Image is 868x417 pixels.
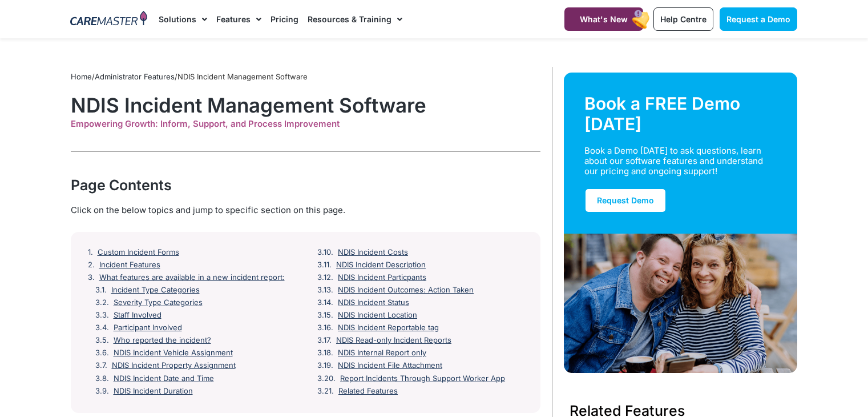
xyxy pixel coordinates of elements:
img: Support Worker and NDIS Participant out for a coffee. [564,234,798,373]
a: NDIS Incident Location [338,311,417,320]
div: Book a FREE Demo [DATE] [584,93,777,134]
a: Custom Incident Forms [98,248,179,257]
a: NDIS Incident Duration [114,387,193,396]
a: Who reported the incident? [114,336,211,345]
a: NDIS Incident File Attachment [338,361,442,370]
a: What features are available in a new incident report: [99,273,285,282]
a: Request a Demo [720,7,797,31]
span: Request a Demo [726,14,790,24]
a: Participant Involved [114,323,182,332]
a: NDIS Incident Description [336,260,426,270]
a: Staff Involved [114,311,162,320]
a: NDIS Read-only Incident Reports [336,336,451,345]
h1: NDIS Incident Management Software [71,93,540,117]
span: Request Demo [597,195,654,205]
a: NDIS Incident Vehicle Assignment [114,348,233,358]
span: NDIS Incident Management Software [177,72,308,81]
a: Incident Type Categories [111,286,200,295]
a: NDIS Incident Reportable tag [338,323,439,332]
a: NDIS Incident Outcomes: Action Taken [338,286,474,295]
a: NDIS Incident Date and Time [114,374,214,383]
div: Empowering Growth: Inform, Support, and Process Improvement [71,119,540,129]
a: Request Demo [584,188,667,213]
img: CareMaster Logo [70,11,147,28]
div: Book a Demo [DATE] to ask questions, learn about our software features and understand our pricing... [584,146,764,177]
a: Help Centre [653,7,713,31]
a: Related Features [338,387,398,396]
a: Severity Type Categories [114,298,203,307]
a: What's New [564,7,643,31]
a: Administrator Features [95,72,175,81]
a: NDIS Incident Status [338,298,409,307]
a: NDIS Internal Report only [338,348,426,358]
span: Help Centre [660,14,706,24]
a: Incident Features [99,260,160,270]
span: What's New [580,14,628,24]
div: Click on the below topics and jump to specific section on this page. [71,204,540,216]
a: NDIS Incident Costs [338,248,408,257]
a: Home [71,72,92,81]
a: NDIS Incident Particpants [338,273,426,282]
a: NDIS Incident Property Assignment [112,361,236,370]
div: Page Contents [71,175,540,195]
a: Report Incidents Through Support Worker App [340,374,505,383]
span: / / [71,72,308,81]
